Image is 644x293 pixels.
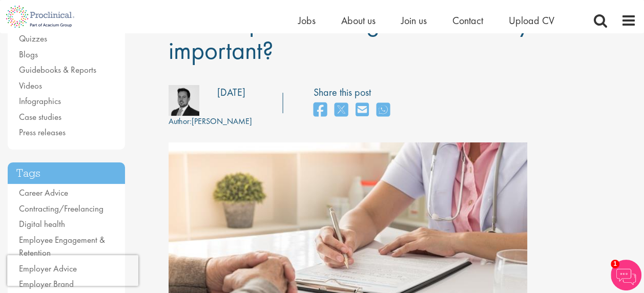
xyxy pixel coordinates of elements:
[169,6,568,67] span: What is pharmacovigilance and why is it important?
[19,127,66,138] a: Press releases
[169,116,252,128] div: [PERSON_NAME]
[169,116,192,127] span: Author:
[335,99,348,121] a: share on twitter
[19,203,103,214] a: Contracting/Freelancing
[611,260,619,268] span: 1
[19,234,105,259] a: Employee Engagement & Retention
[19,80,42,91] a: Videos
[341,14,376,27] a: About us
[19,218,65,229] a: Digital health
[611,260,641,290] img: Chatbot
[314,85,395,100] label: Share this post
[8,162,125,184] h3: Tags
[19,33,47,44] a: Quizzes
[169,85,199,116] img: 5e1a95ea-d6c7-48fb-5060-08d5c217fec2
[298,14,316,27] a: Jobs
[452,14,483,27] a: Contact
[19,64,96,75] a: Guidebooks & Reports
[509,14,554,27] a: Upload CV
[377,99,390,121] a: share on whats app
[19,111,61,122] a: Case studies
[19,49,38,60] a: Blogs
[401,14,427,27] a: Join us
[217,85,245,100] div: [DATE]
[19,95,61,107] a: Infographics
[7,255,138,286] iframe: reCAPTCHA
[356,99,369,121] a: share on email
[314,99,327,121] a: share on facebook
[19,187,68,198] a: Career Advice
